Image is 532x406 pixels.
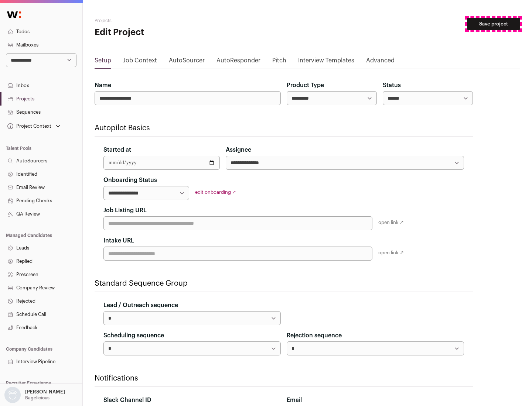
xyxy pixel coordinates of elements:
[169,56,205,68] a: AutoSourcer
[95,81,111,90] label: Name
[25,395,50,401] p: Bagelicious
[3,7,25,22] img: Wellfound
[287,331,342,340] label: Rejection sequence
[103,331,164,340] label: Scheduling sequence
[383,81,401,90] label: Status
[95,18,236,24] h2: Projects
[366,56,395,68] a: Advanced
[216,56,260,68] a: AutoResponder
[103,176,157,185] label: Onboarding Status
[103,396,151,405] label: Slack Channel ID
[272,56,286,68] a: Pitch
[6,123,51,129] div: Project Context
[298,56,354,68] a: Interview Templates
[103,206,147,215] label: Job Listing URL
[3,387,66,403] button: Open dropdown
[4,387,21,403] img: nopic.png
[467,18,520,30] button: Save project
[195,190,236,195] a: edit onboarding ↗
[95,373,473,383] h2: Notifications
[6,121,62,131] button: Open dropdown
[103,236,134,245] label: Intake URL
[103,301,178,310] label: Lead / Outreach sequence
[95,278,473,289] h2: Standard Sequence Group
[25,389,65,395] p: [PERSON_NAME]
[226,145,251,154] label: Assignee
[287,396,464,405] div: Email
[103,145,131,154] label: Started at
[95,27,236,38] h1: Edit Project
[287,81,324,90] label: Product Type
[95,56,111,68] a: Setup
[123,56,157,68] a: Job Context
[95,123,473,133] h2: Autopilot Basics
